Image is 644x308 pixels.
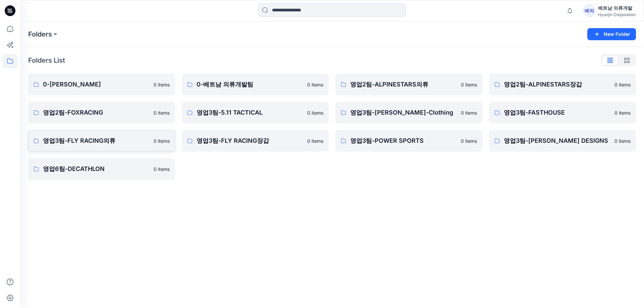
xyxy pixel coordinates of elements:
[598,4,636,12] div: 베트남 의류개발
[504,80,610,89] p: 영업2팀-ALPINESTARS장갑
[350,136,457,145] p: 영업3팀-POWER SPORTS
[583,5,595,17] div: 베의
[182,102,329,123] a: 영업3팀-5.11 TACTICAL0 items
[43,136,150,145] p: 영업3팀-FLY RACING의류
[154,137,170,144] p: 0 items
[614,81,631,88] p: 0 items
[461,109,477,116] p: 0 items
[154,166,170,173] p: 0 items
[614,109,631,116] p: 0 items
[598,12,636,17] div: Hyunjin Corporation
[335,74,482,95] a: 영업2팀-ALPINESTARS의류0 items
[197,108,303,117] p: 영업3팀-5.11 TACTICAL
[307,109,323,116] p: 0 items
[461,81,477,88] p: 0 items
[28,55,65,65] p: Folders List
[587,28,636,40] button: New Folder
[28,130,175,151] a: 영업3팀-FLY RACING의류0 items
[28,158,175,180] a: 영업6팀-DECATHLON0 items
[43,108,150,117] p: 영업2팀-FOXRACING
[197,80,303,89] p: 0-베트남 의류개발팀
[43,164,150,174] p: 영업6팀-DECATHLON
[350,108,457,117] p: 영업3팀-[PERSON_NAME]-Clothing
[182,130,329,151] a: 영업3팀-FLY RACING장갑0 items
[504,108,610,117] p: 영업3팀-FASTHOUSE
[489,102,636,123] a: 영업3팀-FASTHOUSE0 items
[154,81,170,88] p: 0 items
[197,136,303,145] p: 영업3팀-FLY RACING장갑
[335,102,482,123] a: 영업3팀-[PERSON_NAME]-Clothing0 items
[489,130,636,151] a: 영업3팀-[PERSON_NAME] DESIGNS0 items
[307,137,323,144] p: 0 items
[28,29,52,39] a: Folders
[28,102,175,123] a: 영업2팀-FOXRACING0 items
[28,74,175,95] a: 0-[PERSON_NAME]0 items
[43,80,150,89] p: 0-[PERSON_NAME]
[614,137,631,144] p: 0 items
[307,81,323,88] p: 0 items
[489,74,636,95] a: 영업2팀-ALPINESTARS장갑0 items
[504,136,610,145] p: 영업3팀-[PERSON_NAME] DESIGNS
[182,74,329,95] a: 0-베트남 의류개발팀0 items
[154,109,170,116] p: 0 items
[461,137,477,144] p: 0 items
[335,130,482,151] a: 영업3팀-POWER SPORTS0 items
[350,80,457,89] p: 영업2팀-ALPINESTARS의류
